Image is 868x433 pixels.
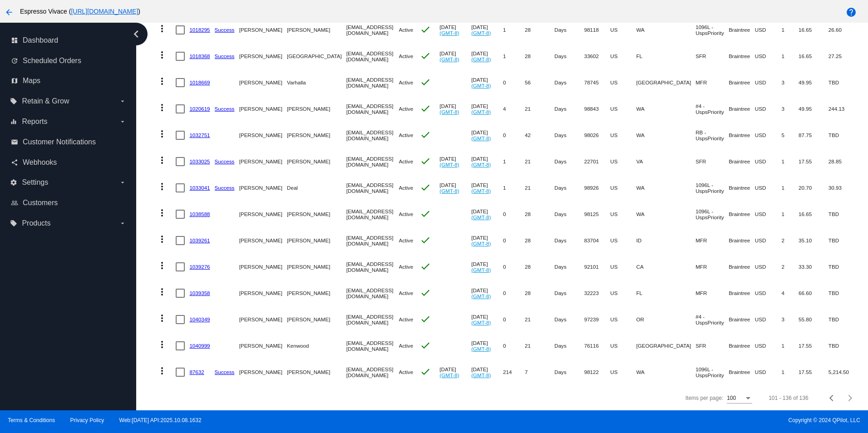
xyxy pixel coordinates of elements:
mat-cell: 21 [525,333,554,359]
a: (GMT-8) [471,188,491,194]
mat-cell: [EMAIL_ADDRESS][DOMAIN_NAME] [346,175,399,201]
mat-cell: USD [755,17,782,43]
mat-cell: [DATE] [471,201,503,227]
mat-cell: TBD [829,201,858,227]
mat-cell: [DATE] [471,69,503,96]
mat-cell: 78745 [584,69,611,96]
mat-cell: US [610,227,636,254]
mat-cell: USD [755,359,782,385]
mat-cell: Days [554,69,584,96]
mat-cell: Braintree [729,254,755,280]
mat-cell: [EMAIL_ADDRESS][DOMAIN_NAME] [346,201,399,227]
mat-cell: WA [636,122,696,148]
a: 1039358 [189,290,210,296]
a: 1038588 [189,211,210,217]
mat-cell: [EMAIL_ADDRESS][DOMAIN_NAME] [346,148,399,175]
mat-cell: 28 [525,43,554,69]
mat-cell: 1 [781,359,799,385]
mat-cell: US [610,175,636,201]
mat-cell: [DATE] [471,122,503,148]
mat-cell: Days [554,254,584,280]
mat-cell: SFR [695,43,729,69]
mat-cell: 2 [781,227,799,254]
mat-cell: [PERSON_NAME] [239,17,287,43]
mat-cell: 28 [525,280,554,306]
mat-cell: 98026 [584,122,611,148]
mat-cell: US [610,17,636,43]
a: (GMT-8) [439,56,459,62]
a: Success [215,27,235,33]
mat-cell: US [610,69,636,96]
mat-cell: Deal [287,175,346,201]
mat-cell: TBD [829,306,858,333]
a: 1039261 [189,237,210,243]
mat-cell: 5 [781,122,799,148]
span: Dashboard [23,36,58,44]
mat-cell: 4 [781,280,799,306]
mat-cell: Kenwood [287,333,346,359]
mat-cell: 98926 [584,175,611,201]
a: (GMT-8) [471,320,491,325]
a: 1032751 [189,132,210,138]
mat-cell: 42 [525,122,554,148]
mat-cell: TBD [829,333,858,359]
mat-cell: 0 [503,201,525,227]
mat-cell: 244.13 [829,96,858,122]
a: update Scheduled Orders [11,54,126,68]
mat-cell: Braintree [729,359,755,385]
mat-cell: Days [554,96,584,122]
mat-cell: 28 [525,17,554,43]
mat-cell: 98122 [584,359,611,385]
mat-cell: [PERSON_NAME] [287,17,346,43]
a: people_outline Customers [11,196,126,210]
mat-cell: ID [636,227,696,254]
mat-cell: 1096L - UspsPriority [695,201,729,227]
mat-cell: 3 [781,69,799,96]
mat-cell: 3 [781,306,799,333]
mat-cell: Days [554,175,584,201]
mat-cell: 0 [503,254,525,280]
mat-cell: 1 [781,175,799,201]
i: share [11,159,18,166]
mat-cell: [DATE] [439,148,471,175]
mat-cell: 49.95 [799,96,829,122]
mat-cell: 1 [781,333,799,359]
a: (GMT-8) [471,267,491,273]
mat-cell: TBD [829,254,858,280]
a: (GMT-8) [471,241,491,246]
mat-cell: 16.65 [799,17,829,43]
mat-cell: 97239 [584,306,611,333]
mat-cell: Braintree [729,148,755,175]
a: 1018295 [189,27,210,33]
span: Customers [23,199,58,207]
a: 1033041 [189,185,210,191]
mat-cell: [GEOGRAPHIC_DATA] [636,333,696,359]
mat-icon: more_vert [157,339,168,350]
mat-cell: 22701 [584,148,611,175]
mat-cell: VA [636,148,696,175]
mat-cell: 20.70 [799,175,829,201]
mat-cell: Days [554,122,584,148]
mat-cell: MFR [695,227,729,254]
mat-cell: [PERSON_NAME] [239,69,287,96]
mat-cell: WA [636,96,696,122]
a: 1039276 [189,264,210,270]
mat-cell: US [610,359,636,385]
mat-cell: 21 [525,96,554,122]
mat-cell: [PERSON_NAME] [287,122,346,148]
mat-icon: more_vert [157,76,168,87]
mat-icon: more_vert [157,49,168,60]
mat-cell: CA [636,254,696,280]
mat-cell: [EMAIL_ADDRESS][DOMAIN_NAME] [346,69,399,96]
mat-cell: 28 [525,254,554,280]
mat-cell: 1 [503,148,525,175]
mat-cell: WA [636,359,696,385]
mat-cell: 0 [503,306,525,333]
mat-cell: Braintree [729,306,755,333]
mat-cell: 21 [525,306,554,333]
span: Customer Notifications [23,138,96,146]
mat-cell: USD [755,227,782,254]
mat-cell: [EMAIL_ADDRESS][DOMAIN_NAME] [346,280,399,306]
a: Success [215,158,235,164]
mat-cell: 2 [781,254,799,280]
